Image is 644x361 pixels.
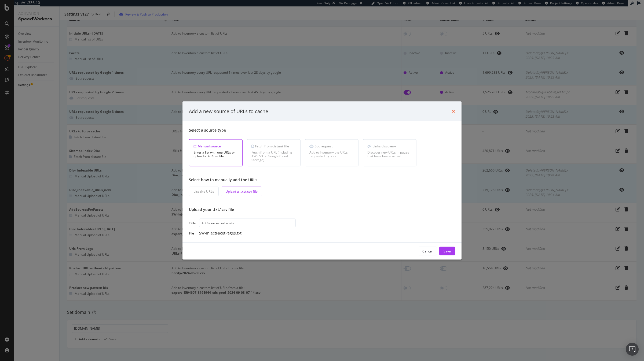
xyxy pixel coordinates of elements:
[189,108,268,115] div: Add a new source of URLs to cache
[189,231,197,235] div: File
[439,247,455,255] button: Save
[309,144,354,148] div: Bot request
[189,221,197,225] div: Title
[367,151,412,158] div: Discover new URLs in pages that have been cached
[444,249,451,253] div: Save
[309,151,354,158] div: Add to Inventory the URLs requested by bots
[193,151,238,158] div: Enter a list with one URLs or upload a .txt/.csv file
[367,144,412,148] div: Links discovery
[182,101,462,260] div: modal
[452,108,455,115] div: times
[193,189,214,194] div: List the URLs
[193,144,238,148] div: Manual source
[251,144,296,148] div: Fetch from distant file
[418,247,437,255] button: Cancel
[422,249,433,253] div: Cancel
[189,177,455,183] div: Select how to manually add the URLs
[189,128,455,133] div: Select a source type
[225,189,258,194] div: Upload a .txt/.csv file
[626,343,639,356] div: Open Intercom Messenger
[251,151,296,162] div: Fetch from a URL (including AWS S3 or Google Cloud Storage)
[189,207,455,212] div: Upload your .txt/.csv file
[199,230,241,236] div: SW-InjectFacetPages.txt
